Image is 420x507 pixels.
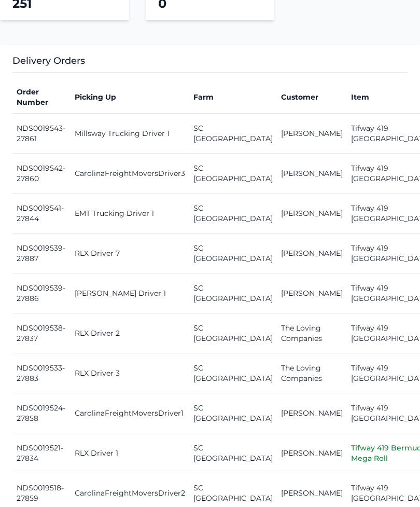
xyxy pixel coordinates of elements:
[12,53,408,73] h3: Delivery Orders
[189,154,277,194] td: SC [GEOGRAPHIC_DATA]
[12,393,71,433] td: NDS0019524-27858
[189,273,277,313] td: SC [GEOGRAPHIC_DATA]
[71,313,189,353] td: RLX Driver 2
[12,81,71,114] th: Order Number
[12,273,71,313] td: NDS0019539-27886
[277,81,347,114] th: Customer
[71,273,189,313] td: [PERSON_NAME] Driver 1
[277,154,347,194] td: [PERSON_NAME]
[189,194,277,234] td: SC [GEOGRAPHIC_DATA]
[71,353,189,393] td: RLX Driver 3
[12,433,71,473] td: NDS0019521-27834
[189,114,277,154] td: SC [GEOGRAPHIC_DATA]
[71,114,189,154] td: Millsway Trucking Driver 1
[12,114,71,154] td: NDS0019543-27861
[189,433,277,473] td: SC [GEOGRAPHIC_DATA]
[189,353,277,393] td: SC [GEOGRAPHIC_DATA]
[12,234,71,273] td: NDS0019539-27887
[71,433,189,473] td: RLX Driver 1
[12,154,71,194] td: NDS0019542-27860
[189,313,277,353] td: SC [GEOGRAPHIC_DATA]
[277,273,347,313] td: [PERSON_NAME]
[12,353,71,393] td: NDS0019533-27883
[71,234,189,273] td: RLX Driver 7
[277,114,347,154] td: [PERSON_NAME]
[189,234,277,273] td: SC [GEOGRAPHIC_DATA]
[277,353,347,393] td: The Loving Companies
[71,154,189,194] td: CarolinaFreightMoversDriver3
[189,81,277,114] th: Farm
[12,194,71,234] td: NDS0019541-27844
[71,81,189,114] th: Picking Up
[277,234,347,273] td: [PERSON_NAME]
[277,313,347,353] td: The Loving Companies
[277,393,347,433] td: [PERSON_NAME]
[277,194,347,234] td: [PERSON_NAME]
[12,313,71,353] td: NDS0019538-27837
[277,433,347,473] td: [PERSON_NAME]
[71,194,189,234] td: EMT Trucking Driver 1
[189,393,277,433] td: SC [GEOGRAPHIC_DATA]
[71,393,189,433] td: CarolinaFreightMoversDriver1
